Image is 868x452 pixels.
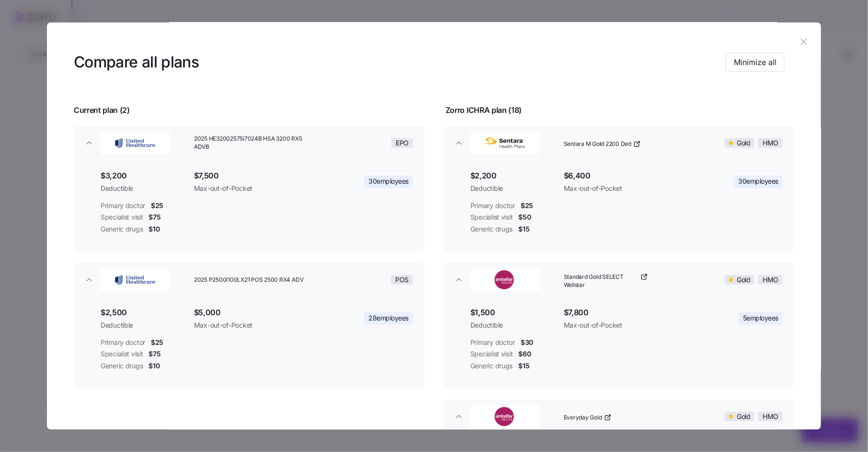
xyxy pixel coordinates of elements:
[148,224,160,234] span: $10
[194,135,309,151] span: 2025 HE32002575i7024B HSA 3200 RX5 ADVB
[101,201,145,210] span: Primary doctor
[519,212,531,222] span: $50
[564,140,641,148] a: Sentara M Gold 2200 Ded
[395,276,409,284] span: POS
[564,320,689,330] span: Max-out-of-Pocket
[734,56,777,68] span: Minimize all
[519,349,531,359] span: $60
[148,361,160,371] span: $10
[521,201,533,210] span: $25
[149,212,161,222] span: $75
[101,349,143,359] span: Specialist visit
[101,224,143,234] span: Generic drugs
[194,307,320,319] span: $5,000
[521,338,533,347] span: $30
[738,176,778,186] span: 30 employees
[444,399,794,434] button: AmbetterEveryday GoldGoldHMO
[564,414,612,422] a: Everyday Gold
[470,320,556,330] span: Deductible
[74,263,424,297] button: UnitedHealthcare2025 P2500i100LX21 POS 2500 RX4 ADVPOS
[471,270,538,289] img: Ambetter
[102,270,169,289] img: UnitedHealthcare
[101,338,145,347] span: Primary doctor
[149,349,161,359] span: $75
[194,320,320,330] span: Max-out-of-Pocket
[743,313,778,323] span: 5 employees
[737,276,750,284] span: Gold
[564,184,689,193] span: Max-out-of-Pocket
[564,307,689,319] span: $7,800
[444,263,794,297] button: AmbetterStandard Gold SELECT WellstarGoldHMO
[564,273,648,289] a: Standard Gold SELECT Wellstar
[74,52,199,73] h3: Compare all plans
[194,276,309,284] span: 2025 P2500i100LX21 POS 2500 RX4 ADV
[444,126,794,160] button: Sentara Health PlansSentara M Gold 2200 DedGoldHMO
[763,276,778,284] span: HMO
[518,361,529,371] span: $15
[726,53,785,72] button: Minimize all
[74,160,424,251] div: UnitedHealthcare2025 HE32002575i7024B HSA 3200 RX5 ADVBEPO
[74,126,424,160] button: UnitedHealthcare2025 HE32002575i7024B HSA 3200 RX5 ADVBEPO
[564,170,689,182] span: $6,400
[102,133,169,153] img: UnitedHealthcare
[470,212,513,222] span: Specialist visit
[396,139,409,147] span: EPO
[564,273,639,289] span: Standard Gold SELECT Wellstar
[737,139,750,147] span: Gold
[74,104,130,116] span: Current plan ( 2 )
[470,361,513,371] span: Generic drugs
[101,170,186,182] span: $3,200
[151,201,163,210] span: $25
[470,184,556,193] span: Deductible
[763,139,778,147] span: HMO
[194,170,320,182] span: $7,500
[470,338,515,347] span: Primary doctor
[368,176,409,186] span: 30 employees
[471,133,538,153] img: Sentara Health Plans
[470,349,513,359] span: Specialist visit
[763,412,778,421] span: HMO
[74,297,424,388] div: UnitedHealthcare2025 P2500i100LX21 POS 2500 RX4 ADVPOS
[101,184,186,193] span: Deductible
[564,414,602,422] span: Everyday Gold
[564,140,631,148] span: Sentara M Gold 2200 Ded
[444,297,794,388] div: AmbetterStandard Gold SELECT WellstarGoldHMO
[101,307,186,319] span: $2,500
[101,212,143,222] span: Specialist visit
[151,338,163,347] span: $25
[518,224,529,234] span: $15
[194,184,320,193] span: Max-out-of-Pocket
[470,170,556,182] span: $2,200
[470,224,513,234] span: Generic drugs
[101,320,186,330] span: Deductible
[470,307,556,319] span: $1,500
[368,313,409,323] span: 28 employees
[101,361,143,371] span: Generic drugs
[471,407,538,426] img: Ambetter
[445,104,522,116] span: Zorro ICHRA plan ( 18 )
[470,201,515,210] span: Primary doctor
[737,412,750,421] span: Gold
[444,160,794,251] div: Sentara Health PlansSentara M Gold 2200 DedGoldHMO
